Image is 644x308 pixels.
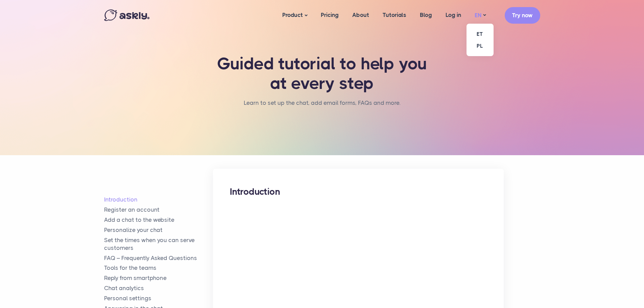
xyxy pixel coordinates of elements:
[376,2,413,28] a: Tutorials
[314,2,345,28] a: Pricing
[104,264,213,272] a: Tools for the teams
[276,2,314,29] a: Product
[104,284,213,292] a: Chat analytics
[468,10,493,20] a: EN
[505,7,540,24] a: Try now
[104,226,213,234] a: Personalize your chat
[216,54,429,93] h1: Guided tutorial to help you at every step
[439,2,468,28] a: Log in
[104,294,213,302] a: Personal settings
[104,254,213,262] a: FAQ – Frequently Asked Questions
[230,186,487,198] h2: Introduction
[244,98,400,108] li: Learn to set up the chat, add email forms, FAQs and more.
[104,236,213,252] a: Set the times when you can serve customers
[413,2,439,28] a: Blog
[104,196,213,204] a: Introduction
[345,2,376,28] a: About
[467,40,494,52] a: PL
[104,206,213,214] a: Register an account
[104,274,213,282] a: Reply from smartphone
[467,28,494,40] a: ET
[244,98,400,115] nav: breadcrumb
[104,216,213,224] a: Add a chat to the website
[104,9,149,21] img: Askly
